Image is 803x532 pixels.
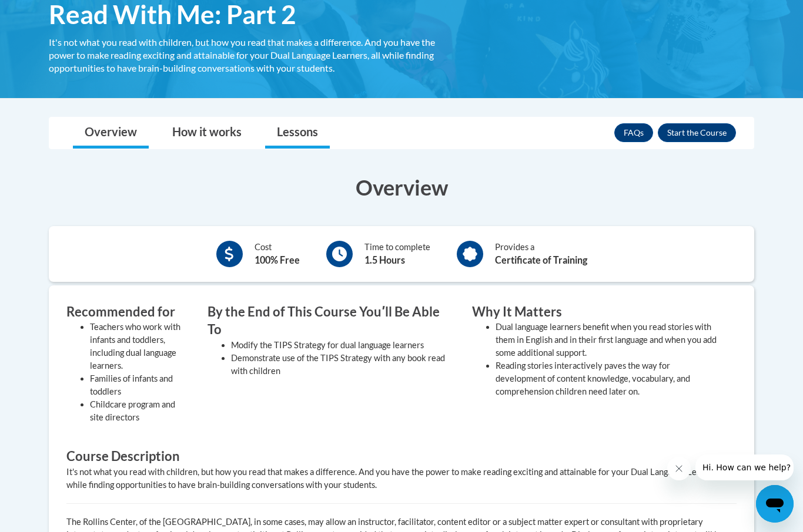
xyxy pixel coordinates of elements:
h3: Course Description [66,447,737,466]
li: Reading stories interactively paves the way for development of content knowledge, vocabulary, and... [496,359,719,398]
a: FAQs [614,123,653,142]
a: Overview [73,117,149,149]
li: Dual language learners benefit when you read stories with them in English and in their first lang... [496,321,719,359]
li: Demonstrate use of the TIPS Strategy with any book read with children [231,352,454,378]
h3: Recommended for [66,303,190,321]
iframe: Message from company [695,454,794,480]
b: Certificate of Training [495,254,587,265]
div: Cost [255,241,300,267]
h3: By the End of This Course Youʹll Be Able To [208,303,454,339]
div: It's not what you read with children, but how you read that makes a difference. And you have the ... [66,466,737,491]
div: Provides a [495,241,587,267]
h3: Overview [49,173,754,202]
li: Teachers who work with infants and toddlers, including dual language learners. [90,321,190,372]
div: Time to complete [364,241,430,267]
b: 1.5 Hours [364,254,405,265]
button: Enroll [658,123,736,142]
h3: Why It Matters [472,303,719,321]
li: Families of infants and toddlers [90,372,190,398]
iframe: Button to launch messaging window [756,485,794,523]
a: Lessons [265,117,330,149]
a: How it works [160,117,253,149]
div: It's not what you read with children, but how you read that makes a difference. And you have the ... [49,36,454,75]
li: Childcare program and site directors [90,398,190,424]
iframe: Close message [667,457,691,480]
li: Modify the TIPS Strategy for dual language learners [231,339,454,352]
b: 100% Free [255,254,300,265]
